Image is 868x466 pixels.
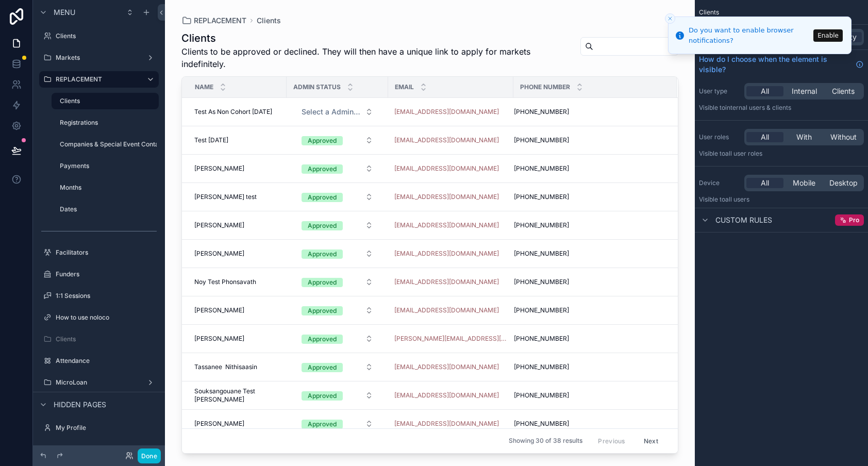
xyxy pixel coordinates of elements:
button: Select Button [293,216,381,235]
a: My Profile [39,420,159,436]
label: Clients [56,335,157,343]
a: [PHONE_NUMBER] [514,249,664,258]
button: Select Button [293,188,381,206]
a: [PHONE_NUMBER] [514,221,664,229]
a: [EMAIL_ADDRESS][DOMAIN_NAME] [394,278,507,286]
span: Test [DATE] [194,136,228,144]
a: [PHONE_NUMBER] [514,306,664,314]
span: [PHONE_NUMBER] [514,164,569,173]
a: Clients [52,93,159,109]
span: All [761,86,769,96]
a: [PERSON_NAME] [194,335,280,343]
div: Approved [308,221,337,230]
label: User roles [699,133,740,141]
a: Months [52,179,159,196]
a: [PHONE_NUMBER] [514,278,664,286]
span: Internal [792,86,817,96]
button: Select Button [293,273,381,291]
span: [PHONE_NUMBER] [514,306,569,314]
a: MicroLoan [39,374,159,391]
a: REPLACEMENT [181,15,246,26]
label: MicroLoan [56,378,142,387]
label: Attendance [56,357,157,365]
div: Approved [308,278,337,287]
h1: Clients [181,31,570,45]
a: Clients [39,331,159,347]
span: All user roles [725,149,762,157]
a: Select Button [293,386,382,405]
a: How do I choose when the element is visible? [699,54,864,75]
label: Markets [56,54,142,62]
button: Close toast [665,13,675,24]
button: Select Button [293,159,381,178]
a: [PHONE_NUMBER] [514,136,664,144]
span: Clients [699,8,719,16]
span: [PERSON_NAME] [194,335,244,343]
a: [PHONE_NUMBER] [514,164,664,173]
a: Tassanee Nithisaasin [194,363,280,371]
span: Name [195,83,213,91]
div: Approved [308,420,337,429]
a: Facilitators [39,244,159,261]
span: [PHONE_NUMBER] [514,335,569,343]
span: [PERSON_NAME] [194,164,244,173]
button: Done [138,448,161,463]
label: Device [699,179,740,187]
span: [PHONE_NUMBER] [514,420,569,428]
a: [EMAIL_ADDRESS][DOMAIN_NAME] [394,420,507,428]
span: [PERSON_NAME] [194,221,244,229]
div: Approved [308,249,337,259]
a: [PERSON_NAME] [194,420,280,428]
span: [PERSON_NAME] test [194,193,257,201]
span: [PHONE_NUMBER] [514,363,569,371]
a: Select Button [293,159,382,178]
label: REPLACEMENT [56,75,138,84]
span: Select a Admin Status [302,107,361,117]
a: [EMAIL_ADDRESS][DOMAIN_NAME] [394,108,499,116]
a: [PERSON_NAME] [194,306,280,314]
a: Registrations [52,114,159,131]
span: [PERSON_NAME] [194,420,244,428]
span: [PHONE_NUMBER] [514,136,569,144]
span: Clients to be approved or declined. They will then have a unique link to apply for markets indefi... [181,45,570,70]
a: Clients [257,15,281,26]
label: User type [699,87,740,95]
div: Approved [308,335,337,344]
span: [PHONE_NUMBER] [514,249,569,258]
span: [PHONE_NUMBER] [514,391,569,400]
span: How do I choose when the element is visible? [699,54,852,75]
span: Hidden pages [54,400,106,410]
a: Select Button [293,187,382,207]
a: Dates [52,201,159,218]
a: [PERSON_NAME][EMAIL_ADDRESS][PERSON_NAME][DOMAIN_NAME] [394,335,507,343]
span: Custom rules [715,215,772,225]
button: Enable [813,29,843,42]
button: Select Button [293,358,381,376]
span: [PERSON_NAME] [194,306,244,314]
a: [EMAIL_ADDRESS][DOMAIN_NAME] [394,420,499,428]
a: [EMAIL_ADDRESS][DOMAIN_NAME] [394,193,499,201]
a: [EMAIL_ADDRESS][DOMAIN_NAME] [394,249,499,258]
a: Select Button [293,301,382,320]
a: REPLACEMENT [39,71,159,88]
a: [PHONE_NUMBER] [514,108,664,116]
a: [PHONE_NUMBER] [514,420,664,428]
label: How to use noloco [56,313,157,322]
button: Select Button [293,244,381,263]
label: Dates [60,205,157,213]
span: Clients [832,86,855,96]
a: Test [DATE] [194,136,280,144]
a: [EMAIL_ADDRESS][DOMAIN_NAME] [394,164,507,173]
a: Select Button [293,130,382,150]
a: [PERSON_NAME] [194,221,280,229]
a: [PERSON_NAME] test [194,193,280,201]
a: [EMAIL_ADDRESS][DOMAIN_NAME] [394,249,507,258]
span: All [761,178,769,188]
a: [EMAIL_ADDRESS][DOMAIN_NAME] [394,164,499,173]
span: Admin Status [293,83,341,91]
label: Clients [56,32,157,40]
span: Tassanee Nithisaasin [194,363,257,371]
span: Without [830,132,857,142]
span: REPLACEMENT [194,15,246,26]
div: Do you want to enable browser notifications? [689,25,810,45]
